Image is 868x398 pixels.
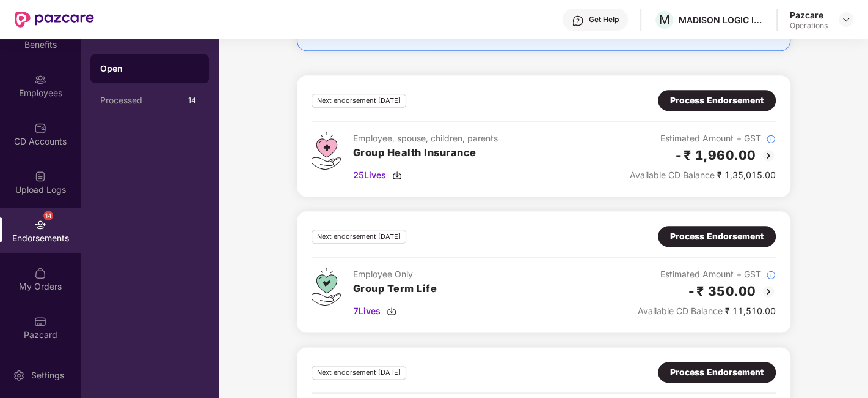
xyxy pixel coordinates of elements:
img: svg+xml;base64,PHN2ZyBpZD0iRW1wbG95ZWVzIiB4bWxucz0iaHR0cDovL3d3dy53My5vcmcvMjAwMC9zdmciIHdpZHRoPS... [34,73,46,86]
img: svg+xml;base64,PHN2ZyBpZD0iQmFjay0yMHgyMCIgeG1sbnM9Imh0dHA6Ly93d3cudzMub3JnLzIwMDAvc3ZnIiB3aWR0aD... [761,284,776,299]
img: svg+xml;base64,PHN2ZyBpZD0iSGVscC0zMngzMiIgeG1sbnM9Imh0dHA6Ly93d3cudzMub3JnLzIwMDAvc3ZnIiB3aWR0aD... [572,15,584,27]
div: Open [100,62,199,75]
div: Next endorsement [DATE] [312,230,406,244]
img: svg+xml;base64,PHN2ZyBpZD0iTXlfT3JkZXJzIiBkYXRhLW5hbWU9Ik15IE9yZGVycyIgeG1sbnM9Imh0dHA6Ly93d3cudz... [34,267,46,279]
div: 14 [43,211,53,220]
h2: -₹ 1,960.00 [674,145,756,165]
div: Next endorsement [DATE] [312,94,406,108]
div: MADISON LOGIC INDIA PRIVATE LIMITED [679,14,764,26]
img: svg+xml;base64,PHN2ZyBpZD0iU2V0dGluZy0yMHgyMCIgeG1sbnM9Imh0dHA6Ly93d3cudzMub3JnLzIwMDAvc3ZnIiB3aW... [13,369,25,381]
div: Process Endorsement [670,230,764,243]
div: Employee Only [353,268,437,281]
span: M [659,12,670,27]
div: ₹ 11,510.00 [638,304,776,318]
h3: Group Term Life [353,281,437,297]
span: Available CD Balance [630,170,715,180]
h3: Group Health Insurance [353,145,498,161]
div: Processed [100,96,184,105]
div: Operations [790,21,828,31]
img: New Pazcare Logo [15,12,94,28]
div: Next endorsement [DATE] [312,366,406,380]
img: svg+xml;base64,PHN2ZyBpZD0iQ0RfQWNjb3VudHMiIGRhdGEtbmFtZT0iQ0QgQWNjb3VudHMiIHhtbG5zPSJodHRwOi8vd3... [34,122,46,134]
div: Process Endorsement [670,94,764,107]
div: Process Endorsement [670,366,764,379]
img: svg+xml;base64,PHN2ZyBpZD0iRG93bmxvYWQtMzJ4MzIiIHhtbG5zPSJodHRwOi8vd3d3LnczLm9yZy8yMDAwL3N2ZyIgd2... [387,306,396,316]
img: svg+xml;base64,PHN2ZyBpZD0iSW5mb18tXzMyeDMyIiBkYXRhLW5hbWU9IkluZm8gLSAzMngzMiIgeG1sbnM9Imh0dHA6Ly... [766,270,776,280]
div: 14 [184,93,199,108]
img: svg+xml;base64,PHN2ZyBpZD0iSW5mb18tXzMyeDMyIiBkYXRhLW5hbWU9IkluZm8gLSAzMngzMiIgeG1sbnM9Imh0dHA6Ly... [766,134,776,144]
img: svg+xml;base64,PHN2ZyB4bWxucz0iaHR0cDovL3d3dy53My5vcmcvMjAwMC9zdmciIHdpZHRoPSI0Ny43MTQiIGhlaWdodD... [312,268,341,306]
img: svg+xml;base64,PHN2ZyBpZD0iRG93bmxvYWQtMzJ4MzIiIHhtbG5zPSJodHRwOi8vd3d3LnczLm9yZy8yMDAwL3N2ZyIgd2... [392,170,402,180]
img: svg+xml;base64,PHN2ZyBpZD0iRHJvcGRvd24tMzJ4MzIiIHhtbG5zPSJodHRwOi8vd3d3LnczLm9yZy8yMDAwL3N2ZyIgd2... [841,15,851,24]
div: Estimated Amount + GST [638,268,776,281]
span: 7 Lives [353,304,381,318]
div: ₹ 1,35,015.00 [630,168,776,182]
div: Settings [27,369,68,381]
img: svg+xml;base64,PHN2ZyBpZD0iVXBsb2FkX0xvZ3MiIGRhdGEtbmFtZT0iVXBsb2FkIExvZ3MiIHhtbG5zPSJodHRwOi8vd3... [34,170,46,182]
div: Get Help [589,15,619,24]
img: svg+xml;base64,PHN2ZyB4bWxucz0iaHR0cDovL3d3dy53My5vcmcvMjAwMC9zdmciIHdpZHRoPSI0Ny43MTQiIGhlaWdodD... [312,132,341,170]
div: Estimated Amount + GST [630,132,776,145]
span: 25 Lives [353,168,386,182]
div: Employee, spouse, children, parents [353,132,498,145]
span: Available CD Balance [638,306,723,316]
img: svg+xml;base64,PHN2ZyBpZD0iRW5kb3JzZW1lbnRzIiB4bWxucz0iaHR0cDovL3d3dy53My5vcmcvMjAwMC9zdmciIHdpZH... [34,219,46,231]
div: Pazcare [790,9,828,21]
img: svg+xml;base64,PHN2ZyBpZD0iUGF6Y2FyZCIgeG1sbnM9Imh0dHA6Ly93d3cudzMub3JnLzIwMDAvc3ZnIiB3aWR0aD0iMj... [34,315,46,328]
h2: -₹ 350.00 [687,281,756,301]
img: svg+xml;base64,PHN2ZyBpZD0iQmFjay0yMHgyMCIgeG1sbnM9Imh0dHA6Ly93d3cudzMub3JnLzIwMDAvc3ZnIiB3aWR0aD... [761,148,776,163]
